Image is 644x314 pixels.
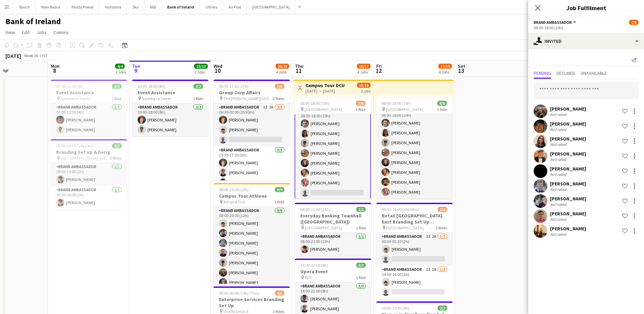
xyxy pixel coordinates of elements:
[200,0,223,14] button: Others
[61,96,90,101] span: Salesforce Tower
[214,63,222,69] span: Wed
[438,64,452,69] span: 17/19
[437,107,447,112] span: 1 Role
[356,225,366,230] span: 1 Role
[386,225,424,230] span: [GEOGRAPHIC_DATA]
[295,268,371,275] h3: Opera Event
[381,101,411,106] span: 08:00-18:00 (10h)
[194,64,208,69] span: 10/10
[275,84,284,89] span: 5/6
[14,0,36,14] button: Bosch
[247,0,296,14] button: [GEOGRAPHIC_DATA]
[3,28,18,37] a: View
[376,233,453,266] app-card-role: Brand Ambassador3I2A1/200:30-02:30 (2h)[PERSON_NAME]
[300,263,328,268] span: 14:00-22:00 (8h)
[581,71,607,76] span: Unavailable
[213,67,222,75] span: 10
[356,207,366,212] span: 1/1
[356,107,365,112] span: 1 Role
[356,275,366,280] span: 1 Role
[19,28,32,37] a: Edit
[275,291,284,296] span: 4/6
[42,53,48,58] div: IST
[550,202,568,207] div: Not rated
[112,96,122,101] span: 1 Role
[300,101,330,106] span: 08:00-18:00 (10h)
[550,106,586,112] div: [PERSON_NAME]
[51,80,127,136] div: 07:00-11:00 (4h)2/2Event Assistance Salesforce Tower1 RoleBrand Ambassador2/207:00-11:00 (4h)[PER...
[5,16,61,27] h1: Bank of Ireland
[219,291,259,296] span: 09:00-00:00 (15h) (Thu)
[214,103,290,146] app-card-role: Brand Ambassador1I2A2/300:30-02:00 (1h30m)[PERSON_NAME][PERSON_NAME]
[144,0,162,14] button: NBI
[132,89,208,96] h3: Event Assistance
[534,71,551,76] span: Pending
[305,88,345,94] div: [DATE] → [DATE]
[294,67,303,75] span: 11
[276,69,289,75] div: 4 Jobs
[550,166,586,172] div: [PERSON_NAME]
[457,67,465,75] span: 13
[534,20,577,25] button: Brand Ambassador
[110,155,122,161] span: 2 Roles
[66,0,99,14] button: Paddy Power
[386,107,423,112] span: [GEOGRAPHIC_DATA]
[376,203,453,299] app-job-card: 00:30-16:00 (15h30m)2/4Retail [GEOGRAPHIC_DATA] East Branding Set Up ([GEOGRAPHIC_DATA]) [GEOGRAP...
[376,213,453,225] h3: Retail [GEOGRAPHIC_DATA] East Branding Set Up ([GEOGRAPHIC_DATA])
[214,183,290,284] app-job-card: 08:00-20:00 (12h)9/9Campus Tour Athlone Athlone TUS1 RoleBrand Ambassador9/908:00-20:00 (12h)[PER...
[223,96,273,101] span: The [PERSON_NAME][GEOGRAPHIC_DATA]
[214,80,290,180] app-job-card: 00:30-17:30 (17h)5/6Group Corp Affairs The [PERSON_NAME][GEOGRAPHIC_DATA]2 RolesBrand Ambassador1...
[295,98,371,199] app-job-card: 08:00-18:00 (10h)7/8 [GEOGRAPHIC_DATA]1 RoleBrand Ambassador10I7/808:00-18:00 (10h)[PERSON_NAME][...
[214,89,290,96] h3: Group Corp Affairs
[194,69,207,75] div: 2 Jobs
[550,127,568,132] div: Not rated
[550,196,586,202] div: [PERSON_NAME]
[274,199,284,204] span: 1 Role
[300,207,330,212] span: 08:00-21:00 (13h)
[5,29,15,35] span: View
[132,103,208,136] app-card-role: Brand Ambassador2/210:00-18:00 (8h)[PERSON_NAME][PERSON_NAME]
[273,309,284,314] span: 2 Roles
[305,275,312,280] span: RDS
[305,225,342,230] span: [GEOGRAPHIC_DATA]
[534,25,639,30] div: 08:00-18:00 (10h)
[214,193,290,199] h3: Campus Tour Athlone
[142,96,171,101] span: Salesforce Tower
[275,187,284,192] span: 9/9
[51,139,127,209] app-job-card: 08:00-18:30 (10h30m)2/2Branding Set up & Derig [GEOGRAPHIC_DATA], [GEOGRAPHIC_DATA]2 RolesBrand A...
[629,20,639,25] span: 7/8
[376,98,452,199] app-job-card: 08:00-18:00 (10h)8/8 [GEOGRAPHIC_DATA]1 RoleBrand Ambassador8/808:00-18:00 (10h)[PERSON_NAME][PER...
[356,263,366,268] span: 3/3
[528,3,644,12] h3: Job Fulfilment
[550,142,568,147] div: Not rated
[438,207,447,212] span: 2/4
[193,84,203,89] span: 2/2
[131,67,140,75] span: 9
[273,96,284,101] span: 2 Roles
[305,82,345,88] h3: Campus Tour DCU
[214,296,290,309] h3: Enterprise Services Branding Set Up
[556,71,575,76] span: Declined
[127,0,144,14] button: Sky
[550,112,568,117] div: Not rated
[132,80,208,136] app-job-card: 10:00-18:00 (8h)2/2Event Assistance Salesforce Tower1 RoleBrand Ambassador2/210:00-18:00 (8h)[PER...
[550,157,568,162] div: Not rated
[437,101,447,106] span: 8/8
[550,136,586,142] div: [PERSON_NAME]
[56,84,84,89] span: 07:00-11:00 (4h)
[219,187,249,192] span: 08:00-20:00 (12h)
[138,84,165,89] span: 10:00-18:00 (8h)
[22,29,30,35] span: Edit
[550,211,586,217] div: [PERSON_NAME]
[22,53,40,58] span: Week 36
[357,69,370,75] div: 4 Jobs
[382,305,409,311] span: 10:00-19:00 (9h)
[438,305,447,311] span: 2/2
[162,0,200,14] button: Bank of Ireland
[36,29,47,35] span: Jobs
[112,143,122,148] span: 2/2
[550,172,568,177] div: Not rated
